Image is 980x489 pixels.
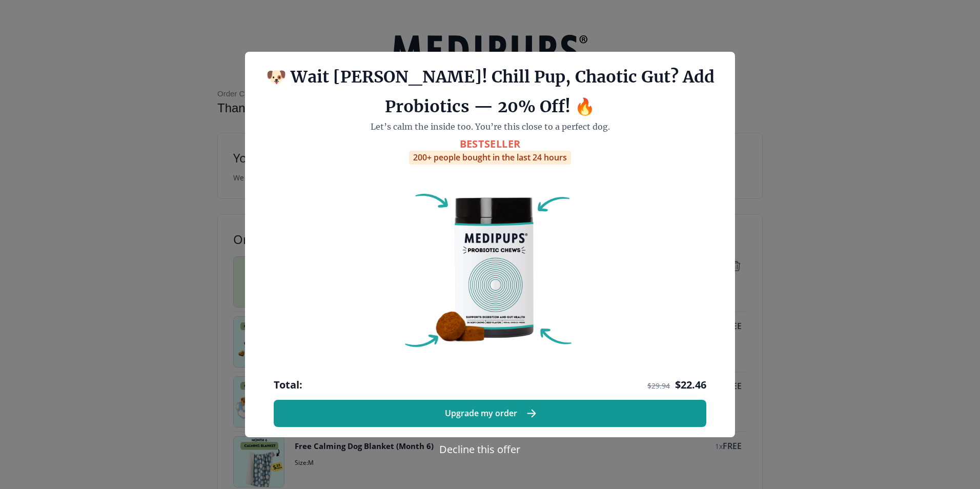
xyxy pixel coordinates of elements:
[274,378,302,392] span: Total:
[274,400,706,427] button: Upgrade my order
[647,381,670,391] span: $ 29.94
[371,121,610,132] span: Let’s calm the inside too. You’re this close to a perfect dog.
[263,62,717,121] h1: 🐶 Wait [PERSON_NAME]! Chill Pup, Chaotic Gut? Add Probiotics — 20% Off! 🔥
[409,151,571,165] div: 200+ people bought in the last 24 hours
[675,378,706,392] span: $ 22.46
[387,165,593,370] img: Probiotic Dog Chews
[460,137,521,151] span: BestSeller
[445,409,517,418] span: Upgrade my order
